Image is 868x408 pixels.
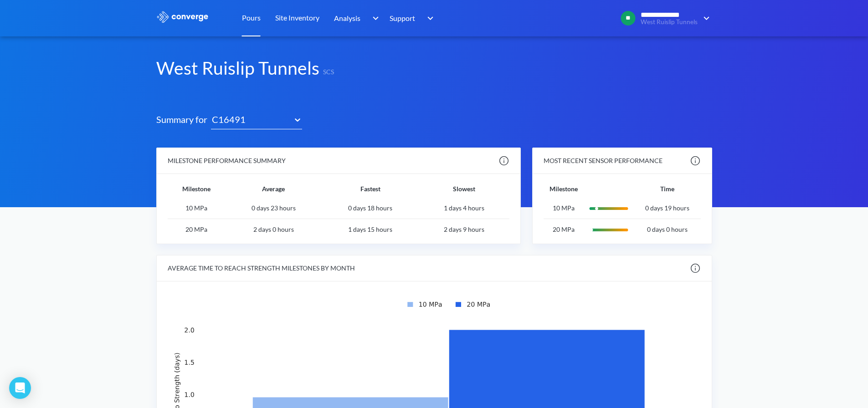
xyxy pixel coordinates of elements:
th: Average [225,174,322,198]
span: Analysis [334,12,360,24]
td: 0 days 19 hours [634,198,701,219]
td: 0 days 18 hours [322,198,419,219]
img: svg+xml;base64,PD94bWwgdmVyc2lvbj0iMS4wIiBlbmNvZGluZz0idXRmLTgiIHN0YW5kYWxvbmU9Im5vIj8+CjwhRE9DVF... [584,200,634,217]
th: Time [634,174,701,198]
img: info.svg [690,263,701,274]
img: downArrow.svg [366,13,381,24]
div: MILESTONE PERFORMANCE SUMMARY [168,156,286,166]
td: 0 days 0 hours [634,219,701,240]
div: MOST RECENT SENSOR PERFORMANCE [544,156,663,166]
td: 2 days 0 hours [225,219,322,240]
img: downArrow.svg [421,13,436,24]
th: Fastest [322,174,419,198]
th: Milestone [544,174,583,198]
td: 10 MPa [168,198,226,219]
img: logo_ewhite.svg [156,11,209,23]
span: Summary for [156,112,211,129]
h1: West Ruislip Tunnels [156,56,319,80]
span: West Ruislip Tunnels [641,19,698,25]
td: 1 days 15 hours [322,219,419,240]
img: downArrow.svg [698,13,712,24]
img: svg+xml;base64,PD94bWwgdmVyc2lvbj0iMS4wIiBlbmNvZGluZz0idXRmLTgiIHN0YW5kYWxvbmU9Im5vIj8+CjwhRE9DVF... [584,222,634,238]
td: 1 days 4 hours [419,198,509,219]
span: SCS [319,67,334,80]
img: info.svg [690,155,701,166]
td: 10 MPa [544,198,583,219]
td: 2 days 9 hours [419,219,509,240]
th: Slowest [419,174,509,198]
td: 20 MPa [544,219,583,240]
div: C16491 [211,112,289,127]
th: Milestone [168,174,226,198]
td: 0 days 23 hours [225,198,322,219]
img: info.svg [498,155,509,166]
span: Support [390,12,415,24]
td: 20 MPa [168,219,226,240]
div: AVERAGE TIME TO REACH STRENGTH MILESTONES BY MONTH [168,263,355,273]
div: Open Intercom Messenger [9,377,31,399]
